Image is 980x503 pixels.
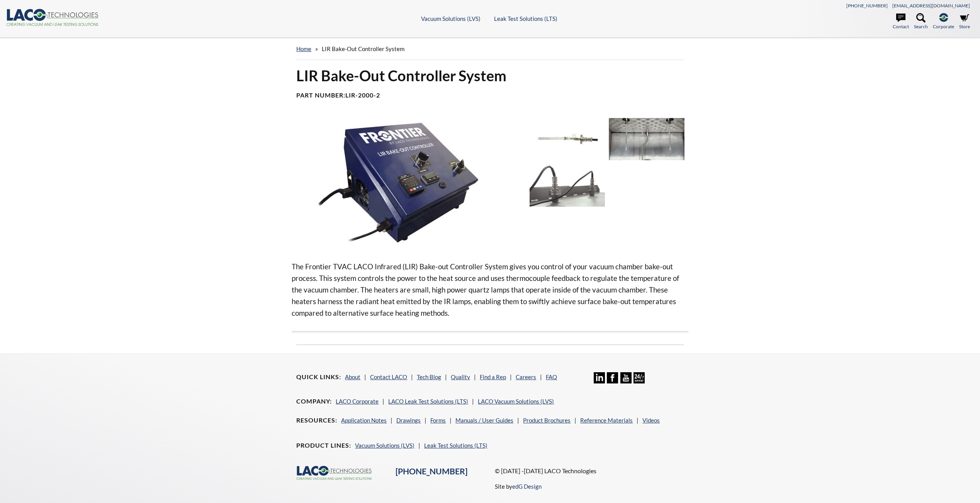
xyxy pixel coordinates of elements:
h4: Company [296,397,332,405]
a: Quality [451,373,470,380]
a: [PHONE_NUMBER] [396,466,467,476]
a: Contact [893,13,909,30]
span: Corporate [933,23,954,30]
h4: Resources [296,416,337,424]
a: Contact LACO [370,373,407,380]
a: LACO Corporate [336,398,379,405]
span: LIR Bake-Out Controller System [322,45,404,52]
a: Vacuum Solutions (LVS) [421,15,481,22]
a: Videos [642,417,660,424]
a: Leak Test Solutions (LTS) [424,442,487,449]
p: The Frontier TVAC LACO Infrared (LIR) Bake-out Controller System gives you control of your vacuum... [292,261,688,319]
a: Application Notes [341,417,387,424]
a: Search [914,13,928,30]
a: Store [959,13,970,30]
b: LIR-2000-2 [345,91,380,99]
a: Careers [516,373,536,380]
h4: Quick Links [296,373,341,381]
a: Reference Materials [580,417,633,424]
h1: LIR Bake-Out Controller System [296,66,683,85]
a: About [345,373,360,380]
a: FAQ [546,373,557,380]
a: Drawings [396,417,421,424]
h4: Product Lines [296,441,351,450]
a: Product Brochures [523,417,571,424]
img: LIR Bake-Out Blub [530,118,605,160]
a: Vacuum Solutions (LVS) [355,442,414,449]
img: LIR Bake-Out External feedthroughs [530,164,605,206]
a: [EMAIL_ADDRESS][DOMAIN_NAME] [892,3,970,9]
a: Forms [430,417,446,424]
p: © [DATE] -[DATE] LACO Technologies [495,466,684,476]
a: edG Design [512,483,542,490]
a: Find a Rep [480,373,506,380]
img: LIR Bake-Out Bulbs in chamber [609,118,684,160]
p: Site by [495,482,542,491]
a: 24/7 Support [634,378,645,385]
a: home [296,45,311,52]
h4: Part Number: [296,91,683,99]
img: 24/7 Support Icon [634,372,645,383]
a: Leak Test Solutions (LTS) [494,15,557,22]
a: Manuals / User Guides [455,417,513,424]
div: » [296,38,683,60]
a: LACO Vacuum Solutions (LVS) [478,398,554,405]
img: LIR Bake-Out Controller [292,118,523,248]
a: [PHONE_NUMBER] [846,3,888,9]
a: Tech Blog [417,373,441,380]
a: LACO Leak Test Solutions (LTS) [388,398,468,405]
